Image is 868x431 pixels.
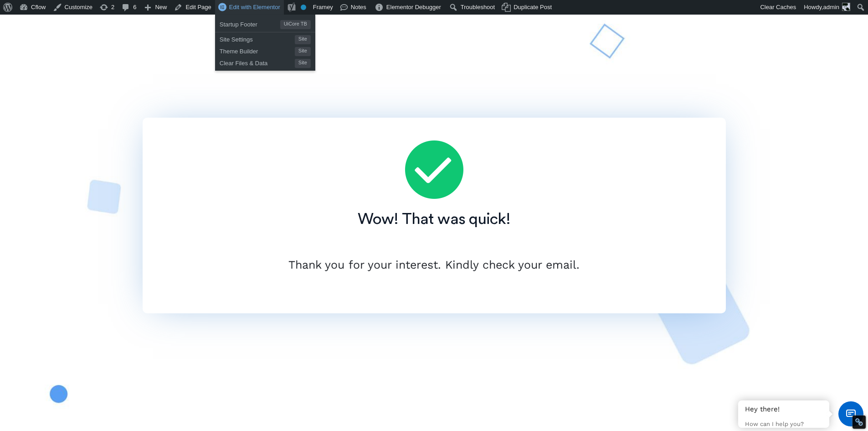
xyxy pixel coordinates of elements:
span: Site [295,47,311,56]
span: Theme Builder [220,44,295,56]
div: Restore Info Box &#10;&#10;NoFollow Info:&#10; META-Robots NoFollow: &#09;true&#10; META-Robots N... [855,418,863,426]
span: Clear Files & Data [220,56,295,68]
span: Site [295,59,311,68]
span: Site [295,35,311,44]
span: Chat Widget [838,401,863,426]
span: Edit with Elementor [229,4,280,10]
a: Startup FooterUiCore TB [215,17,315,29]
span: UiCore TB [280,20,311,29]
span: Startup Footer [220,17,280,29]
div: Hey there! [745,405,822,414]
h2: Wow! That was quick! [147,208,721,230]
div: No index [301,5,306,10]
img: tick [405,140,463,199]
span: admin [823,4,839,10]
a: Theme BuilderSite [215,44,315,56]
p: How can I help you? [745,421,822,428]
a: Clear Files & DataSite [215,56,315,68]
span: Site Settings [220,32,295,44]
a: Site SettingsSite [215,32,315,44]
p: Thank you for your interest. Kindly check your email. [186,255,682,275]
